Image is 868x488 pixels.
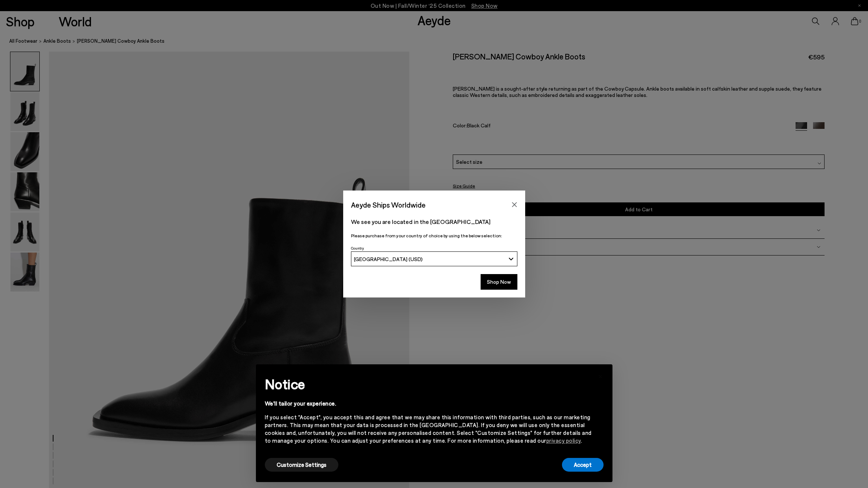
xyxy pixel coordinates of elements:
[354,256,423,262] span: [GEOGRAPHIC_DATA] (USD)
[351,232,517,239] p: Please purchase from your country of choice by using the below selection:
[509,199,520,210] button: Close
[598,370,603,381] span: ×
[351,246,364,250] span: Country
[265,458,338,472] button: Customize Settings
[265,413,592,445] div: If you select "Accept", you accept this and agree that we may share this information with third p...
[351,198,426,211] span: Aeyde Ships Worldwide
[562,458,604,472] button: Accept
[351,217,517,226] p: We see you are located in the [GEOGRAPHIC_DATA]
[265,374,592,394] h2: Notice
[546,437,581,444] a: privacy policy
[592,367,609,384] button: Close this notice
[265,400,592,407] div: We'll tailor your experience.
[481,274,517,290] button: Shop Now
